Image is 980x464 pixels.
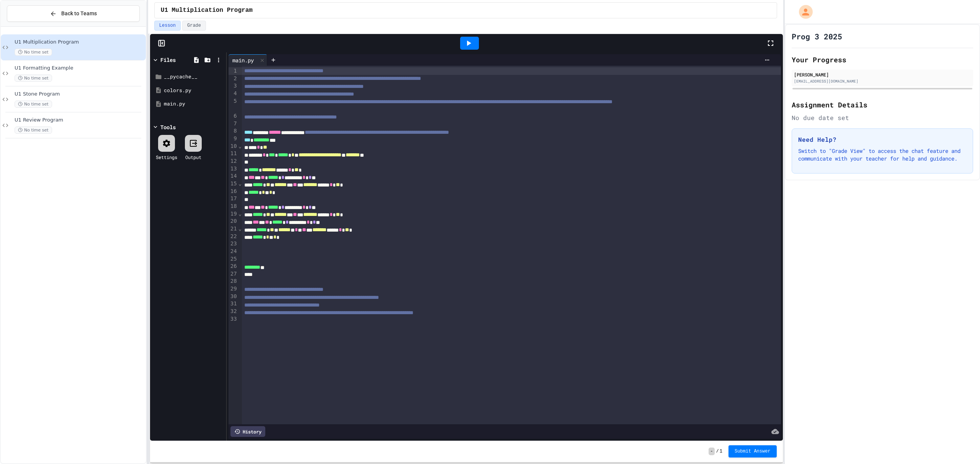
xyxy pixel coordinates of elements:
p: Switch to "Grade View" to access the chat feature and communicate with your teacher for help and ... [798,147,967,162]
div: 25 [229,255,238,263]
span: No time set [15,49,52,56]
h2: Your Progress [792,54,973,65]
button: Submit Answer [728,445,777,458]
div: 13 [229,165,238,173]
div: No due date set [792,113,973,122]
span: Submit Answer [735,448,771,454]
div: Files [160,56,176,64]
div: colors.py [164,87,224,94]
span: U1 Multiplication Program [161,6,253,15]
button: Back to Teams [7,5,140,22]
div: 21 [229,225,238,233]
div: main.py [164,100,224,108]
div: 9 [229,135,238,143]
div: 18 [229,203,238,210]
div: 24 [229,248,238,255]
button: Lesson [154,21,181,31]
div: 7 [229,120,238,128]
div: 19 [229,210,238,218]
div: 29 [229,285,238,293]
div: 14 [229,172,238,180]
div: 1 [229,67,238,75]
div: 33 [229,315,238,323]
div: Output [185,154,201,161]
span: No time set [15,75,52,82]
span: U1 Formatting Example [15,65,144,71]
div: main.py [229,56,258,64]
div: 17 [229,195,238,203]
div: main.py [229,54,267,66]
div: [EMAIL_ADDRESS][DOMAIN_NAME] [794,78,971,84]
span: Fold line [238,211,242,217]
div: 3 [229,82,238,90]
div: 22 [229,233,238,240]
div: [PERSON_NAME] [794,71,971,78]
div: 10 [229,143,238,150]
span: Back to Teams [61,10,97,18]
div: 4 [229,90,238,97]
span: / [716,448,719,454]
span: U1 Multiplication Program [15,39,144,45]
span: - [709,448,714,455]
div: My Account [791,3,815,21]
div: 6 [229,112,238,120]
span: U1 Stone Program [15,91,144,97]
span: Fold line [238,180,242,187]
div: 11 [229,150,238,157]
div: 5 [229,97,238,112]
div: 16 [229,188,238,195]
div: 28 [229,277,238,285]
span: U1 Review Program [15,117,144,123]
div: 23 [229,240,238,248]
div: 15 [229,180,238,188]
h1: Prog 3 2025 [792,31,842,42]
div: 8 [229,127,238,135]
span: Fold line [238,143,242,149]
div: 2 [229,75,238,83]
div: Settings [156,154,177,161]
h2: Assignment Details [792,99,973,110]
span: Fold line [238,226,242,232]
div: 12 [229,157,238,165]
div: 31 [229,300,238,308]
button: Grade [182,21,206,31]
div: 20 [229,217,238,225]
div: History [230,426,265,437]
div: 26 [229,263,238,270]
div: 27 [229,270,238,278]
span: 1 [720,448,722,454]
div: 30 [229,293,238,300]
div: __pycache__ [164,73,224,81]
div: 32 [229,308,238,315]
h3: Need Help? [798,135,967,144]
div: Tools [160,123,176,131]
span: No time set [15,127,52,134]
span: No time set [15,101,52,108]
